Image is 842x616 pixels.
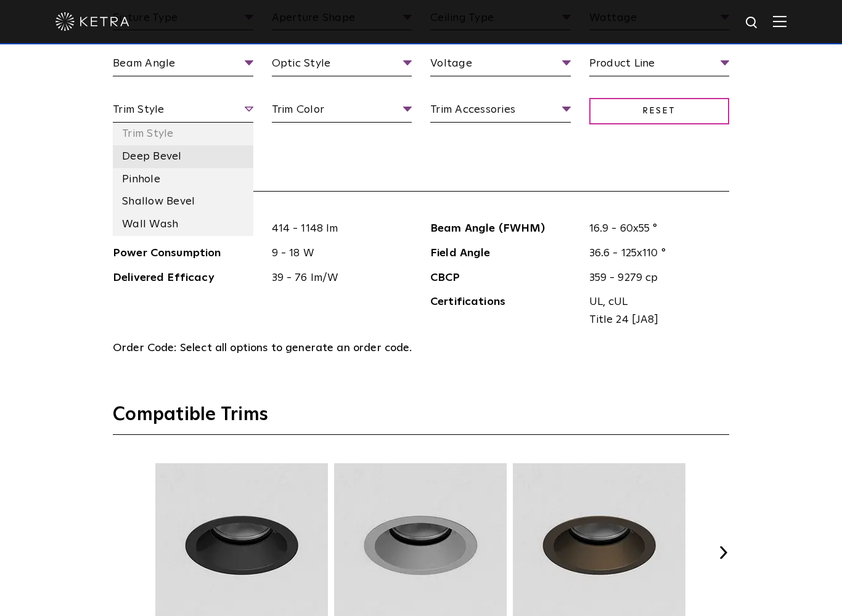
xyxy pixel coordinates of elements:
li: Shallow Bevel [113,190,253,213]
img: Hamburger%20Nav.svg [773,15,787,27]
span: Power Consumption [113,245,263,262]
span: 16.9 - 60x55 ° [580,220,730,238]
span: Title 24 [JA8] [589,311,721,329]
span: 414 - 1148 lm [263,220,412,238]
button: Next [717,546,729,559]
span: 39 - 76 lm/W [263,269,412,287]
span: Product Line [589,55,730,76]
span: Optic Style [272,55,412,76]
span: 36.6 - 125x110 ° [580,245,730,262]
li: Wall Wash [113,213,253,236]
span: Select all options to generate an order code. [180,342,412,354]
span: Trim Style [113,101,253,123]
span: Delivered Efficacy [113,269,263,287]
span: Order Code: [113,342,177,354]
span: Beam Angle (FWHM) [430,220,580,238]
h3: Compatible Trims [113,403,729,435]
span: Field Angle [430,245,580,262]
li: Pinhole [113,168,253,191]
span: Voltage [430,55,571,76]
li: Trim Style [113,123,253,145]
li: Deep Bevel [113,145,253,168]
span: Reset [589,98,730,124]
span: 359 - 9279 cp [580,269,730,287]
span: Trim Accessories [430,101,571,123]
span: Beam Angle [113,55,253,76]
span: Certifications [430,293,580,329]
img: ketra-logo-2019-white [55,12,129,31]
img: search icon [745,15,760,31]
span: UL, cUL [589,293,721,311]
span: 9 - 18 W [263,245,412,262]
span: Trim Color [272,101,412,123]
span: CBCP [430,269,580,287]
h3: Specifications [113,160,729,192]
